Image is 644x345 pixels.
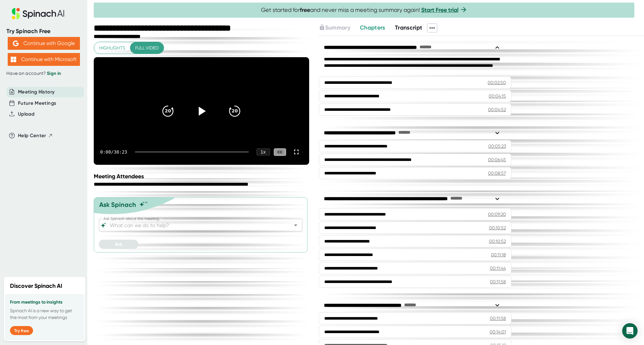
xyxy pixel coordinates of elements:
div: 00:04:52 [488,106,506,113]
div: Open Intercom Messenger [622,323,638,339]
button: Highlights [94,42,130,54]
span: Chapters [360,24,385,31]
button: Continue with Microsoft [8,53,80,66]
div: Meeting Attendees [94,173,311,180]
button: Future Meetings [18,100,56,107]
div: 00:11:58 [490,315,506,322]
button: Ask [99,240,138,249]
p: Spinach AI is a new way to get the most from your meetings [10,307,79,321]
div: 00:10:52 [489,225,506,231]
div: 00:05:23 [488,143,506,149]
div: Have an account? [6,71,81,76]
b: free [300,6,310,13]
div: 1 x [257,148,270,155]
div: 00:11:58 [490,279,506,285]
div: 00:14:01 [490,329,506,335]
span: Transcript [395,24,422,31]
input: What can we do to help? [109,221,282,230]
button: Transcript [395,23,422,32]
a: Start Free trial [421,6,458,13]
span: Full video [135,44,159,52]
button: Open [291,221,300,230]
button: Meeting History [18,88,55,96]
h3: From meetings to insights [10,300,79,305]
a: Sign in [47,71,61,76]
button: Full video [130,42,164,54]
span: Help Center [18,132,46,139]
h2: Discover Spinach AI [10,282,62,290]
div: CC [274,148,286,156]
div: Try Spinach Free [6,28,81,35]
div: 00:04:15 [489,93,506,99]
div: Ask Spinach [99,201,136,208]
button: Help Center [18,132,53,139]
span: Summary [325,24,350,31]
button: Continue with Google [8,37,80,50]
img: Aehbyd4JwY73AAAAAElFTkSuQmCC [13,40,19,46]
span: Ask [115,242,122,247]
span: Get started for and never miss a meeting summary again! [261,6,467,14]
button: Chapters [360,23,385,32]
div: 00:11:18 [491,252,506,258]
div: 00:11:44 [490,265,506,271]
button: Upload [18,111,34,118]
div: 00:09:20 [488,211,506,217]
button: Try free [10,326,33,335]
div: Upgrade to access [319,23,360,32]
button: Summary [319,23,350,32]
div: 00:10:52 [489,238,506,244]
span: Highlights [99,44,125,52]
div: 0:00 / 38:23 [100,149,127,155]
div: 00:06:45 [488,156,506,163]
div: 00:02:50 [488,79,506,86]
div: 00:08:57 [488,170,506,176]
